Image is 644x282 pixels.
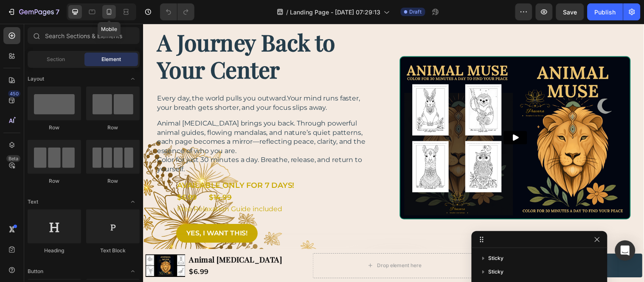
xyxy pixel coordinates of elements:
[14,97,237,134] p: Animal [MEDICAL_DATA] brings you back. Through powerful animal guides, flowing mandalas, and natu...
[56,7,59,17] p: 7
[47,56,65,63] span: Section
[35,172,55,181] p: $6.99
[377,240,453,252] div: get your ebook now -
[28,177,81,185] div: Row
[86,247,140,254] div: Text Block
[563,8,577,16] span: Save
[28,27,140,44] input: Search Sections & Elements
[34,204,117,223] a: YES, I WANT THIS!
[28,268,43,275] span: Button
[6,155,20,162] div: Beta
[28,198,38,206] span: Text
[14,71,237,90] p: Every day, the world pulls you outward.Your mind runs faster, your breath gets shorter, and your ...
[556,3,584,20] button: Save
[595,8,616,17] div: Publish
[126,72,140,86] span: Toggle open
[28,247,81,254] div: Heading
[35,184,237,193] p: Free Relaxation Guide included
[35,159,237,170] p: AVAILABLE ONLY FOR 7 DAYS!
[28,75,44,83] span: Layout
[86,124,140,131] div: Row
[238,243,283,249] div: Drop element here
[367,109,391,123] button: Play
[290,8,380,17] span: Landing Page - [DATE] 07:29:13
[28,124,81,131] div: Row
[14,4,248,61] h2: A Journey Back to Your Center
[409,8,422,16] span: Draft
[453,239,473,253] div: $6.99
[342,234,508,258] button: get your ebook now -&nbsp;
[286,8,288,17] span: /
[3,3,63,20] button: 7
[67,172,90,181] p: $
[126,265,140,278] span: Toggle open
[14,134,237,153] p: Color for just 30 minutes a day. Breathe, release, and return to yourself.
[262,34,495,198] img: Alt image
[86,177,140,185] div: Row
[160,3,194,20] div: Undo/Redo
[615,240,636,261] div: Open Intercom Messenger
[44,209,107,218] p: YES, I WANT THIS!
[588,3,623,20] button: Publish
[126,195,140,209] span: Toggle open
[489,254,504,262] span: Sticky
[101,56,121,63] span: Element
[489,268,504,276] span: Sticky
[72,172,90,181] s: 14.99
[8,90,20,97] div: 450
